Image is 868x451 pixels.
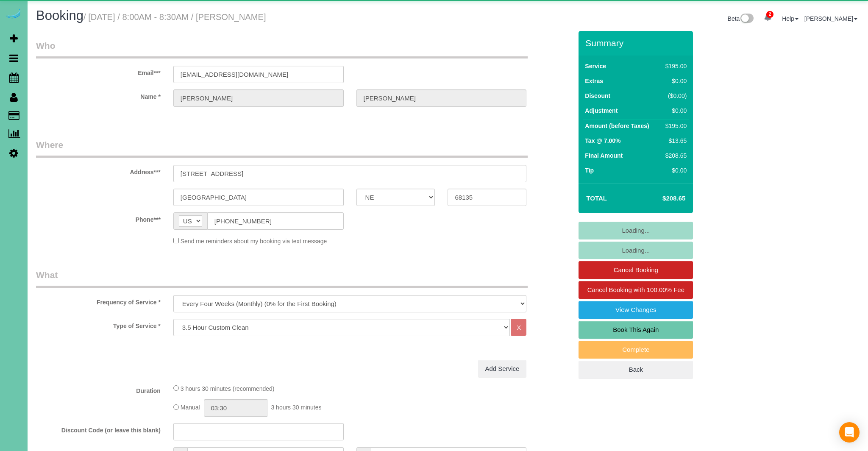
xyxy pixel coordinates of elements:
small: / [DATE] / 8:00AM - 8:30AM / [PERSON_NAME] [83,12,266,22]
legend: Where [36,139,528,158]
a: View Changes [579,301,693,319]
span: 2 [766,11,773,18]
label: Tip [585,166,594,175]
a: Book This Again [579,321,693,339]
legend: What [36,269,528,288]
a: Add Service [478,360,527,378]
label: Adjustment [585,106,618,115]
label: Name * [30,89,167,101]
div: $0.00 [662,77,687,85]
img: Automaid Logo [5,8,22,20]
div: ($0.00) [662,92,687,100]
div: $195.00 [662,122,687,130]
label: Service [585,62,606,70]
h4: $208.65 [637,195,685,202]
span: 3 hours 30 minutes [271,404,321,411]
a: Help [782,15,798,22]
label: Discount [585,92,610,100]
a: Cancel Booking with 100.00% Fee [579,281,693,299]
strong: Total [586,195,607,202]
a: Beta [728,15,754,22]
label: Discount Code (or leave this blank) [30,423,167,434]
span: Booking [36,8,83,23]
label: Tax @ 7.00% [585,136,620,145]
a: Cancel Booking [579,261,693,279]
span: Manual [181,404,200,411]
label: Frequency of Service * [30,295,167,306]
legend: Who [36,39,528,58]
label: Duration [30,384,167,395]
h3: Summary [585,38,689,48]
div: $195.00 [662,62,687,70]
a: [PERSON_NAME] [804,15,857,22]
span: 3 hours 30 minutes (recommended) [181,385,275,392]
div: $0.00 [662,106,687,115]
div: $208.65 [662,151,687,160]
label: Final Amount [585,151,623,160]
label: Amount (before Taxes) [585,122,649,130]
div: $13.65 [662,136,687,145]
a: 2 [759,8,776,27]
span: Cancel Booking with 100.00% Fee [587,286,684,293]
label: Extras [585,77,603,85]
div: Open Intercom Messenger [839,422,860,443]
div: $0.00 [662,166,687,175]
span: Send me reminders about my booking via text message [181,238,327,245]
a: Back [579,361,693,379]
img: New interface [740,14,754,25]
label: Type of Service * [30,319,167,330]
